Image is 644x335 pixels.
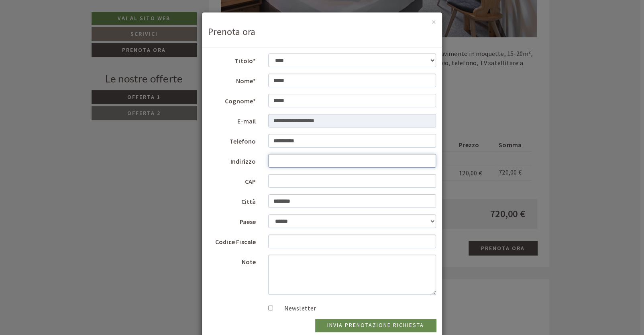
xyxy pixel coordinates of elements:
[276,304,316,313] label: Newsletter
[202,74,262,86] label: Nome*
[202,234,262,247] label: Codice Fiscale
[276,212,316,226] button: Invia
[202,194,262,206] label: Città
[202,214,262,226] label: Paese
[202,114,262,126] label: E-mail
[202,154,262,166] label: Indirizzo
[202,255,262,267] label: Note
[202,53,262,66] label: Titolo*
[141,6,175,20] div: giovedì
[202,174,262,186] label: CAP
[12,24,121,30] div: [GEOGRAPHIC_DATA]
[315,319,436,332] button: invia prenotazione richiesta
[208,27,436,37] h3: Prenota ora
[202,134,262,146] label: Telefono
[6,22,125,47] div: Buon giorno, come possiamo aiutarla?
[202,94,262,106] label: Cognome*
[432,18,436,26] button: ×
[12,39,121,45] small: 12:21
